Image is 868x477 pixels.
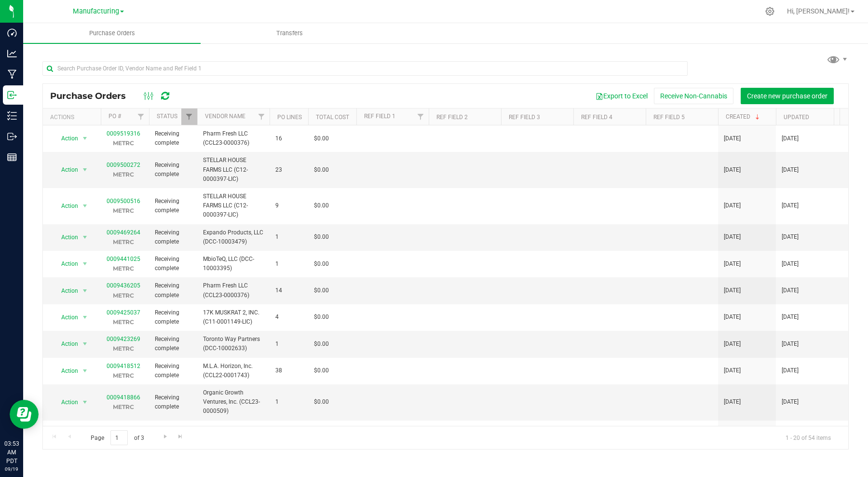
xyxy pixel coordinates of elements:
span: $0.00 [314,165,329,175]
input: 1 [110,430,128,445]
a: Status [157,113,177,120]
a: PO # [108,113,121,120]
span: $0.00 [314,201,329,210]
a: 0009519316 [107,130,140,137]
a: Ref Field 2 [436,114,468,121]
span: Action [53,364,79,378]
span: 38 [275,366,302,375]
p: METRC [107,344,140,353]
p: METRC [107,402,140,411]
span: Action [53,395,79,409]
span: $0.00 [314,286,329,295]
a: 0009418866 [107,394,140,401]
span: Toronto Way Partners (DCC-10002633) [203,335,264,353]
inline-svg: Inbound [7,90,17,100]
span: [DATE] [724,397,741,407]
span: [DATE] [782,201,799,210]
span: $0.00 [314,232,329,242]
inline-svg: Reports [7,152,17,162]
span: [DATE] [782,232,799,242]
inline-svg: Manufacturing [7,69,17,79]
span: Transfers [263,29,316,38]
span: 14 [275,286,302,295]
span: Receiving complete [155,393,191,411]
div: Actions [50,114,97,121]
a: 0009418512 [107,363,140,369]
a: 0009469264 [107,229,140,236]
span: [DATE] [724,201,741,210]
span: Action [53,311,79,324]
span: 1 [275,397,302,407]
a: 0009500516 [107,198,140,204]
span: MbioTeQ, LLC (DCC-10003395) [203,255,264,273]
span: [DATE] [782,259,799,269]
span: select [79,337,91,351]
span: $0.00 [314,313,329,322]
iframe: Resource center [10,400,39,429]
span: Pharm Fresh LLC (CCL23-0000376) [203,129,264,148]
span: M.L.A. Horizon, Inc. (CCL22-0001743) [203,362,264,380]
span: $0.00 [314,397,329,407]
span: [DATE] [724,313,741,322]
a: Filter [181,109,197,125]
a: Updated [784,114,809,121]
span: Purchase Orders [76,29,148,38]
span: 16 [275,134,302,143]
p: METRC [107,264,140,273]
a: 0009500272 [107,162,140,168]
span: 1 - 20 of 54 items [778,430,839,445]
span: 4 [275,313,302,322]
span: select [79,163,91,177]
span: [DATE] [782,366,799,375]
span: Action [53,199,79,213]
button: Create new purchase order [741,88,834,104]
span: Expando Products, LLC (DCC-10003479) [203,228,264,246]
span: [DATE] [782,134,799,143]
a: Ref Field 5 [653,114,685,121]
span: Action [53,257,79,271]
p: 03:53 AM PDT [4,439,19,465]
p: METRC [107,206,140,215]
p: METRC [107,371,140,380]
span: $0.00 [314,134,329,143]
span: $0.00 [314,340,329,349]
span: select [79,257,91,271]
span: [DATE] [724,259,741,269]
span: select [79,132,91,145]
span: [DATE] [724,340,741,349]
span: Manufacturing [73,7,119,15]
span: Receiving complete [155,129,191,148]
span: $0.00 [314,259,329,269]
a: 0009397352 [107,425,140,432]
p: METRC [107,317,140,327]
span: [DATE] [782,165,799,175]
span: [DATE] [724,134,741,143]
span: 9 [275,201,302,210]
a: Created [726,113,761,120]
span: select [79,395,91,409]
span: select [79,311,91,324]
span: Receiving complete [155,228,191,246]
a: 0009436205 [107,282,140,289]
a: Filter [254,109,270,125]
span: 1 [275,232,302,242]
span: select [79,199,91,213]
a: Filter [133,109,149,125]
span: 1 [275,340,302,349]
p: METRC [107,138,140,148]
a: Filter [413,109,429,125]
span: [DATE] [724,286,741,295]
p: METRC [107,291,140,300]
span: Action [53,132,79,145]
a: 0009441025 [107,256,140,262]
span: STELLAR HOUSE FARMS LLC (C12-0000397-LIC) [203,156,264,184]
inline-svg: Inventory [7,111,17,121]
input: Search Purchase Order ID, Vendor Name and Ref Field 1 [42,61,688,76]
span: [DATE] [782,313,799,322]
span: select [79,364,91,378]
span: Create new purchase order [747,92,827,100]
a: Transfers [201,23,378,43]
span: select [79,284,91,298]
span: Hi, [PERSON_NAME]! [787,7,850,15]
span: [DATE] [724,232,741,242]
